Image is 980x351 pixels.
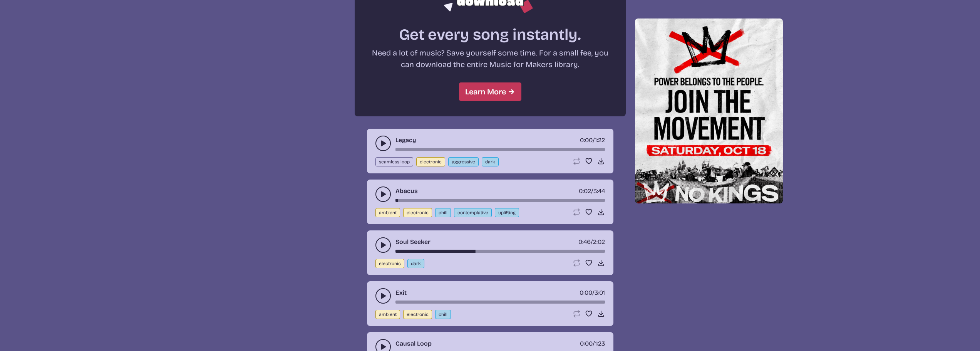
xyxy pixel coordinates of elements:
[585,310,593,317] button: Favorite
[375,310,400,319] button: ambient
[407,259,424,268] button: dark
[395,250,605,253] div: song-time-bar
[395,199,605,202] div: song-time-bar
[580,136,593,144] span: timer
[573,208,580,216] button: Loop
[580,289,592,296] span: timer
[454,208,492,217] button: contemplative
[595,340,605,347] span: 1:23
[375,136,391,151] button: play-pause toggle
[435,310,451,319] button: chill
[416,157,445,166] button: electronic
[369,25,612,44] h2: Get every song instantly.
[573,310,580,317] button: Loop
[403,208,432,217] button: electronic
[573,259,580,267] button: Loop
[375,157,413,166] button: seamless loop
[580,136,605,145] div: /
[482,157,499,166] button: dark
[585,157,593,165] button: Favorite
[580,339,605,348] div: /
[579,187,591,195] span: timer
[395,186,418,196] a: Abacus
[585,208,593,216] button: Favorite
[395,136,416,145] a: Legacy
[593,187,605,195] span: 3:44
[578,238,591,245] span: timer
[459,82,521,101] a: Learn More
[369,47,612,70] p: Need a lot of music? Save yourself some time. For a small fee, you can download the entire Music ...
[448,157,479,166] button: aggressive
[395,237,431,247] a: Soul Seeker
[593,238,605,245] span: 2:02
[375,288,391,304] button: play-pause toggle
[635,18,783,203] img: Help save our democracy!
[375,208,400,217] button: ambient
[580,288,605,297] div: /
[395,148,605,151] div: song-time-bar
[595,136,605,144] span: 1:22
[573,157,580,165] button: Loop
[595,289,605,296] span: 3:01
[435,208,451,217] button: chill
[585,259,593,267] button: Favorite
[403,310,432,319] button: electronic
[579,186,605,196] div: /
[495,208,519,217] button: uplifting
[375,237,391,253] button: play-pause toggle
[578,237,605,247] div: /
[375,259,404,268] button: electronic
[395,339,432,348] a: Causal Loop
[580,340,593,347] span: timer
[375,186,391,202] button: play-pause toggle
[395,301,605,304] div: song-time-bar
[395,288,407,297] a: Exit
